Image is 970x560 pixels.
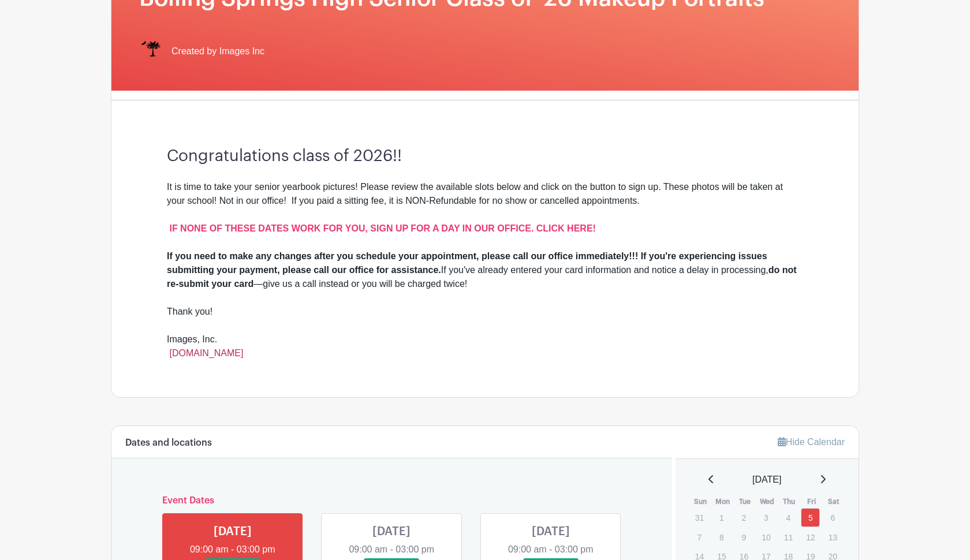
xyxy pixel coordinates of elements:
p: 6 [823,509,842,527]
p: 2 [734,509,753,527]
p: 13 [823,528,842,546]
p: 10 [756,528,775,546]
img: IMAGES%20logo%20transparenT%20PNG%20s.png [139,40,162,63]
h6: Event Dates [153,495,630,506]
th: Mon [711,496,734,507]
th: Fri [800,496,823,507]
strong: do not re-submit your card [167,265,797,289]
p: 7 [690,528,709,546]
p: 4 [779,509,798,527]
a: Hide Calendar [778,437,845,447]
div: If you've already entered your card information and notice a delay in processing, —give us a call... [167,249,803,305]
div: Images, Inc. [167,333,803,360]
strong: If you need to make any changes after you schedule your appointment, please call our office immed... [167,251,767,275]
p: 9 [734,528,753,546]
th: Sun [689,496,712,507]
p: 12 [801,528,820,546]
p: 3 [756,509,775,527]
p: 11 [779,528,798,546]
div: Thank you! [167,305,803,333]
th: Thu [778,496,801,507]
a: [DOMAIN_NAME] [169,348,243,358]
p: 1 [712,509,731,527]
p: 8 [712,528,731,546]
h6: Dates and locations [125,438,212,449]
span: Created by Images Inc [171,44,264,58]
th: Tue [734,496,756,507]
a: 5 [801,508,820,527]
th: Sat [823,496,845,507]
p: 31 [690,509,709,527]
a: IF NONE OF THESE DATES WORK FOR YOU, SIGN UP FOR A DAY IN OUR OFFICE. CLICK HERE! [169,223,595,233]
div: It is time to take your senior yearbook pictures! Please review the available slots below and cli... [167,180,803,249]
span: [DATE] [752,473,781,487]
h3: Congratulations class of 2026!! [167,147,803,166]
th: Wed [756,496,778,507]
